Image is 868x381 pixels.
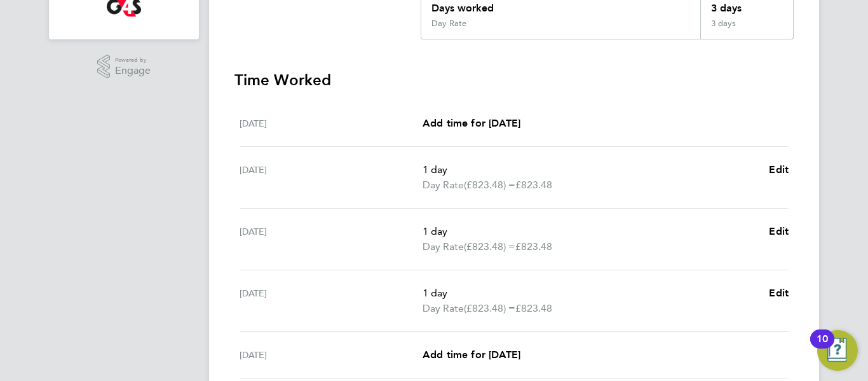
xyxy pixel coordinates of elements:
[769,163,789,176] span: Edit
[423,162,759,177] p: 1 day
[240,286,423,316] div: [DATE]
[423,301,464,316] span: Day Rate
[240,347,423,363] div: [DATE]
[464,240,515,253] span: (£823.48) =
[234,70,794,90] h3: Time Worked
[769,287,789,299] span: Edit
[423,347,520,363] a: Add time for [DATE]
[515,240,552,253] span: £823.48
[240,116,423,131] div: [DATE]
[423,286,759,301] p: 1 day
[769,225,789,237] span: Edit
[423,117,520,129] span: Add time for [DATE]
[97,55,151,79] a: Powered byEngage
[423,177,464,193] span: Day Rate
[700,18,793,39] div: 3 days
[817,330,858,371] button: Open Resource Center, 10 new notifications
[115,55,151,66] span: Powered by
[423,224,759,239] p: 1 day
[515,302,552,314] span: £823.48
[769,224,789,239] a: Edit
[423,239,464,254] span: Day Rate
[817,339,828,356] div: 10
[240,162,423,193] div: [DATE]
[423,116,520,131] a: Add time for [DATE]
[515,179,552,191] span: £823.48
[769,286,789,301] a: Edit
[769,162,789,177] a: Edit
[115,66,151,76] span: Engage
[464,302,515,314] span: (£823.48) =
[423,349,520,361] span: Add time for [DATE]
[240,224,423,254] div: [DATE]
[431,18,466,29] div: Day Rate
[464,179,515,191] span: (£823.48) =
